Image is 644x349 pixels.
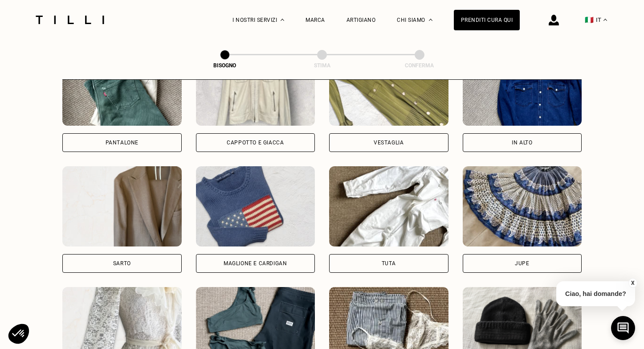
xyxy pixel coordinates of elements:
[306,17,325,23] a: Marca
[454,10,520,30] a: Prenditi cura qui
[463,45,582,126] img: Tilli retouche votre In alto
[281,19,284,21] img: Menu a tendina
[556,281,635,306] p: Ciao, hai domande?
[62,45,182,126] img: Tilli retouche votre Pantalone
[628,278,637,288] button: X
[463,166,582,246] img: Tilli retouche votre Jupe
[429,19,432,21] img: Menu a discesa su
[603,19,607,21] img: menu déroulant
[512,140,532,145] div: In alto
[375,62,464,69] div: Conferma
[277,62,367,69] div: Stima
[196,45,315,126] img: Tilli retouche votre Cappotto e giacca
[62,166,182,246] img: Tilli retouche votre Sarto
[227,140,284,145] div: Cappotto e giacca
[196,166,315,246] img: Tilli retouche votre Maglione e cardigan
[180,62,269,69] div: Bisogno
[106,140,139,145] div: Pantalone
[549,15,559,25] img: icona di accesso
[585,16,594,24] span: 🇮🇹
[382,261,396,266] div: Tuta
[224,261,287,266] div: Maglione e cardigan
[346,17,376,23] a: Artigiano
[515,261,529,266] div: Jupe
[113,261,131,266] div: Sarto
[329,45,448,126] img: Tilli retouche votre Vestaglia
[329,166,448,246] img: Tilli retouche votre Tuta
[33,16,107,24] img: Logo del servizio di sartoria Tilli
[374,140,404,145] div: Vestaglia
